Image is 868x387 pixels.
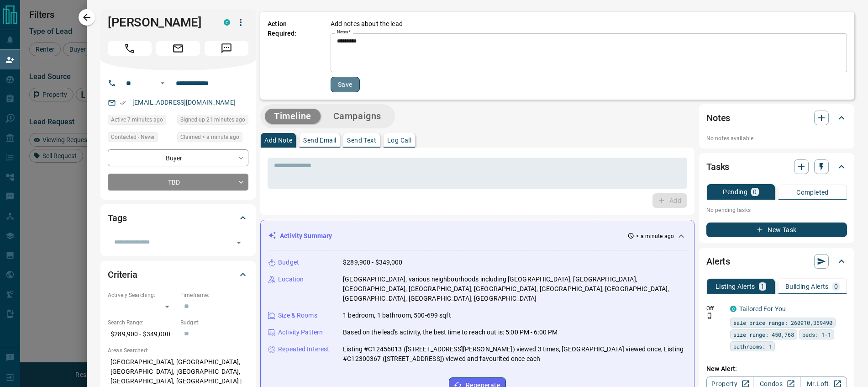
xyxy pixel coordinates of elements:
a: Tailored For You [739,305,786,313]
span: Claimed < a minute ago [180,133,239,142]
h2: Tags [108,211,126,225]
p: Actively Searching: [108,291,176,299]
button: Open [157,78,168,89]
span: Active 7 minutes ago [111,115,163,124]
p: Budget [278,258,299,267]
p: Send Email [303,137,336,143]
span: Message [205,41,248,56]
span: sale price range: 260910,369490 [733,318,832,327]
h2: Tasks [706,159,729,174]
p: $289,900 - $349,000 [343,258,403,267]
p: Add notes about the lead [331,19,403,29]
p: Log Call [387,137,411,143]
button: Save [331,77,360,92]
p: Activity Pattern [278,328,323,337]
p: No notes available [706,134,847,143]
div: Buyer [108,149,248,166]
p: Listing #C12456013 ([STREET_ADDRESS][PERSON_NAME]) viewed 3 times, [GEOGRAPHIC_DATA] viewed once,... [343,345,687,364]
p: Areas Searched: [108,346,248,355]
p: Action Required: [268,19,317,92]
button: New Task [706,223,847,237]
p: [GEOGRAPHIC_DATA], various neighbourhoods including [GEOGRAPHIC_DATA], [GEOGRAPHIC_DATA], [GEOGRA... [343,275,687,303]
p: Add Note [264,137,292,143]
p: Completed [796,189,829,196]
div: Tue Oct 14 2025 [177,132,248,145]
span: Contacted - Never [111,133,155,142]
p: No pending tasks [706,203,847,217]
h2: Notes [706,111,730,125]
p: 1 [761,283,764,290]
p: Budget: [180,318,248,327]
h2: Criteria [108,267,137,282]
p: Repeated Interest [278,345,329,354]
h2: Alerts [706,254,730,269]
span: Call [108,41,152,56]
p: Activity Summary [280,231,332,241]
div: Activity Summary< a minute ago [268,228,687,244]
p: Listing Alerts [715,283,755,290]
button: Timeline [265,109,321,124]
svg: Email Verified [120,100,126,106]
p: 0 [834,283,838,290]
p: $289,900 - $349,000 [108,327,176,342]
div: condos.ca [224,19,230,26]
svg: Push Notification Only [706,313,713,319]
label: Notes [337,29,351,35]
p: Building Alerts [785,283,829,290]
div: Tasks [706,156,847,178]
p: Off [706,304,725,313]
p: Location [278,275,304,284]
div: Notes [706,107,847,129]
div: TBD [108,174,248,191]
div: Tue Oct 14 2025 [177,115,248,127]
div: Tags [108,207,248,229]
p: Send Text [347,137,376,143]
div: Criteria [108,264,248,286]
div: condos.ca [730,306,736,312]
p: Based on the lead's activity, the best time to reach out is: 5:00 PM - 6:00 PM [343,328,558,337]
p: New Alert: [706,364,847,374]
span: beds: 1-1 [802,330,831,339]
p: < a minute ago [636,232,674,240]
span: bathrooms: 1 [733,342,772,351]
span: size range: 450,768 [733,330,794,339]
button: Open [232,236,245,249]
span: Signed up 21 minutes ago [180,115,245,124]
p: Timeframe: [180,291,248,299]
h1: [PERSON_NAME] [108,15,210,30]
p: 0 [753,189,757,195]
p: Size & Rooms [278,311,317,320]
p: Search Range: [108,318,176,327]
div: Tue Oct 14 2025 [108,115,173,127]
p: 1 bedroom, 1 bathroom, 500-699 sqft [343,311,451,320]
button: Campaigns [324,109,390,124]
span: Email [156,41,200,56]
a: [EMAIL_ADDRESS][DOMAIN_NAME] [132,99,236,106]
div: Alerts [706,250,847,272]
p: Pending [723,189,747,195]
